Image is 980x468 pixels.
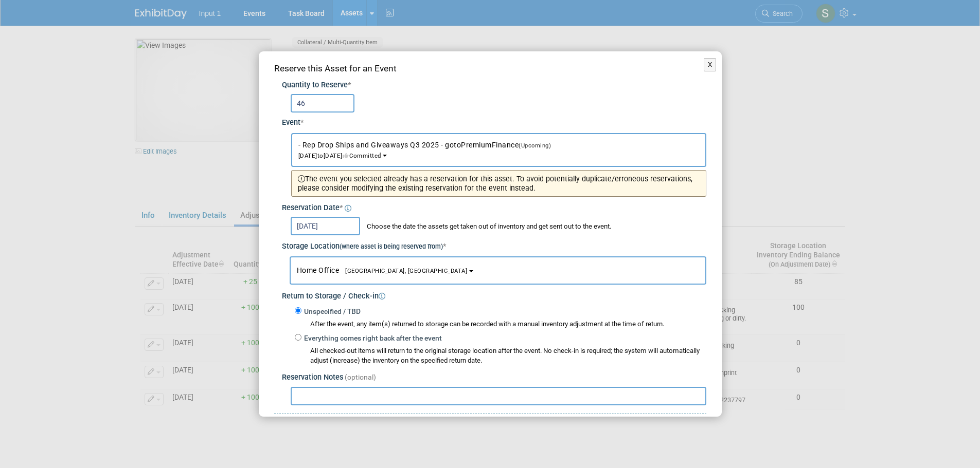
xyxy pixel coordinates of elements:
[282,373,343,382] span: Reservation Notes
[317,152,324,159] span: to
[310,346,706,366] div: All checked-out items will return to the original storage location after the event. No check-in i...
[298,141,558,159] span: - Rep Drop Ships and Giveaways Q3 2025 - gotoPremiumFinance
[340,243,443,250] small: (where asset is being reserved from)
[291,133,706,167] button: - Rep Drop Ships and Giveaways Q3 2025 - gotoPremiumFinance(Upcoming)[DATE]to[DATE]Committed
[519,142,551,149] span: (Upcoming)
[290,256,706,285] button: Home Office[GEOGRAPHIC_DATA], [GEOGRAPHIC_DATA]
[282,285,706,302] div: Return to Storage / Check-in
[345,373,376,381] span: (optional)
[298,142,558,159] span: [DATE] [DATE] Committed
[291,170,706,197] div: The event you selected already has a reservation for this asset. To avoid potentially duplicate/e...
[297,266,468,274] span: Home Office
[301,307,361,317] label: Unspecified / TBD
[282,235,706,252] div: Storage Location
[339,268,467,274] span: [GEOGRAPHIC_DATA], [GEOGRAPHIC_DATA]
[301,333,442,344] label: Everything comes right back after the event
[282,113,706,128] div: Event
[282,80,706,91] div: Quantity to Reserve
[704,58,717,71] button: X
[295,317,706,329] div: After the event, any item(s) returned to storage can be recorded with a manual inventory adjustme...
[282,197,706,214] div: Reservation Date
[291,217,360,235] input: Reservation Date
[362,222,611,230] span: Choose the date the assets get taken out of inventory and get sent out to the event.
[274,63,397,73] span: Reserve this Asset for an Event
